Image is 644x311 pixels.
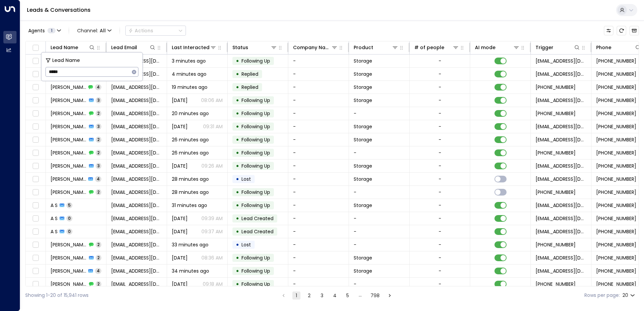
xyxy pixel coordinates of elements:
[51,268,86,274] span: Sophia Wickum
[439,97,441,104] div: -
[536,254,586,261] span: leads@space-station.co.uk
[232,43,277,51] div: Status
[596,110,636,117] span: +447908008815
[536,268,586,274] span: leads@space-station.co.uk
[536,71,586,77] span: leads@space-station.co.uk
[74,26,114,35] button: Channel:All
[111,97,162,104] span: mtroyds@hotmail.com
[349,278,410,290] td: -
[414,43,459,51] div: # of people
[293,43,331,51] div: Company Name
[111,84,162,91] span: mtroyds@hotmail.com
[439,281,441,287] div: -
[349,107,410,120] td: -
[47,28,56,33] span: 1
[241,241,251,248] span: Lost
[236,55,239,67] div: •
[288,160,349,172] td: -
[125,26,186,36] button: Actions
[241,97,270,104] span: Following Up
[111,163,162,169] span: courtneylewis987@gmail.com
[536,241,576,248] span: +447863684233
[201,228,223,235] p: 09:37 AM
[305,291,313,300] button: Go to page 2
[596,254,636,261] span: +447863684233
[51,202,58,209] span: A S
[288,265,349,277] td: -
[241,84,258,91] span: Replied
[236,134,239,145] div: •
[439,268,441,274] div: -
[475,43,495,51] div: AI mode
[96,137,101,142] span: 2
[536,123,586,130] span: leads@space-station.co.uk
[172,84,207,91] span: 19 minutes ago
[241,110,270,117] span: Following Up
[66,215,72,221] span: 0
[31,70,40,78] span: Toggle select row
[536,84,576,91] span: +447774428692
[66,229,72,234] span: 0
[31,175,40,183] span: Toggle select row
[111,241,162,248] span: jgoodall53@gmail.com
[51,110,87,117] span: Kay Osbourne
[596,281,636,287] span: +447787144226
[596,215,636,222] span: +447448039668
[584,292,620,299] label: Rows per page:
[51,97,87,104] span: Mark Thompson-Royds
[201,254,223,261] p: 08:36 AM
[288,55,349,67] td: -
[596,149,636,156] span: +447707120724
[203,123,223,130] p: 09:31 AM
[201,215,223,222] p: 09:39 AM
[51,281,87,287] span: Sophia Wickum
[354,176,372,182] span: Storage
[236,186,239,198] div: •
[172,43,217,51] div: Last Interacted
[596,43,611,51] div: Phone
[354,43,398,51] div: Product
[241,71,258,77] span: Replied
[111,228,162,235] span: hadiabdel773@yahoo.com
[172,241,208,248] span: 33 minutes ago
[241,176,251,182] span: Lost
[536,43,580,51] div: Trigger
[354,254,372,261] span: Storage
[536,136,586,143] span: leads@space-station.co.uk
[96,97,101,103] span: 3
[31,188,40,197] span: Toggle select row
[617,26,626,35] span: Refresh
[172,97,188,104] span: Oct 13, 2025
[439,189,441,196] div: -
[241,136,270,143] span: Following Up
[241,268,270,274] span: Following Up
[241,189,270,196] span: Following Up
[596,202,636,209] span: +447448039668
[288,173,349,185] td: -
[354,268,372,274] span: Storage
[172,163,188,169] span: Oct 13, 2025
[288,251,349,264] td: -
[111,202,162,209] span: hadiabdel773@yahoo.com
[439,241,441,248] div: -
[536,58,586,64] span: leads@space-station.co.uk
[96,163,101,169] span: 3
[31,214,40,223] span: Toggle select row
[536,215,586,222] span: leads@space-station.co.uk
[331,291,339,300] button: Go to page 4
[536,97,586,104] span: leads@space-station.co.uk
[596,97,636,104] span: +447774428692
[596,43,641,51] div: Phone
[111,123,162,130] span: realistkayy@icloud.com
[172,268,209,274] span: 34 minutes ago
[288,199,349,212] td: -
[356,291,364,300] div: …
[31,241,40,249] span: Toggle select row
[288,107,349,120] td: -
[439,58,441,64] div: -
[31,267,40,275] span: Toggle select row
[201,97,223,104] p: 08:06 AM
[111,189,162,196] span: sarahellen_bailey@yahoo.co.uk
[51,163,87,169] span: Courtney Lewis
[172,228,188,235] span: Oct 09, 2025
